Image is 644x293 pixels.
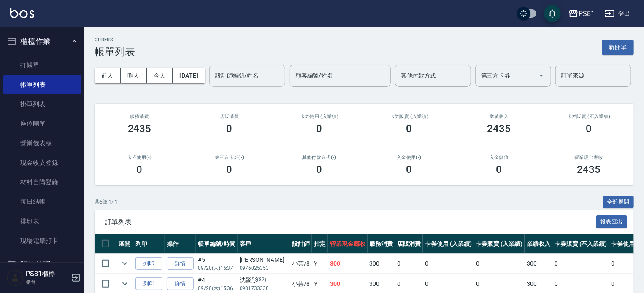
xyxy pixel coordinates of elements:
td: 0 [423,254,474,274]
button: 前天 [95,68,121,83]
h3: 0 [317,123,322,134]
h2: 入金儲值 [464,155,534,160]
td: #5 [196,254,238,274]
a: 每日結帳 [3,192,81,211]
a: 帳單列表 [3,75,81,94]
h3: 2435 [128,123,152,134]
p: 0981733338 [240,285,288,292]
th: 卡券使用 (入業績) [423,234,474,254]
div: 沈螢彤 [240,276,288,285]
img: Person [7,269,24,286]
td: 0 [609,254,644,274]
td: Y [312,254,328,274]
th: 帳單編號/時間 [196,234,238,254]
button: 列印 [135,277,162,290]
td: 300 [525,254,552,274]
p: 櫃台 [26,278,69,286]
p: 09/20 (六) 15:36 [198,285,235,292]
h2: 第三方卡券(-) [195,155,264,160]
h2: 卡券使用 (入業績) [284,114,354,119]
h3: 帳單列表 [95,46,135,58]
a: 座位開單 [3,114,81,133]
p: 共 5 筆, 1 / 1 [95,198,118,206]
h3: 2435 [577,164,601,175]
a: 新開單 [602,43,634,51]
th: 卡券販賣 (不入業績) [552,234,609,254]
td: 0 [552,254,609,274]
th: 列印 [133,234,165,254]
button: 今天 [147,68,173,83]
button: [DATE] [173,68,205,83]
h3: 0 [227,164,233,175]
h3: 服務消費 [105,114,174,119]
h3: 0 [406,164,412,175]
span: 訂單列表 [105,218,596,226]
h3: 0 [586,123,592,134]
button: save [544,5,561,22]
a: 打帳單 [3,56,81,75]
h3: 0 [227,123,233,134]
a: 現金收支登錄 [3,153,81,172]
td: 300 [328,254,368,274]
h3: 0 [317,164,322,175]
h2: ORDERS [95,37,135,43]
button: expand row [119,277,131,290]
td: 0 [474,254,525,274]
div: PS81 [579,8,595,19]
a: 詳情 [167,257,194,270]
button: Open [535,69,548,82]
a: 現場電腦打卡 [3,231,81,250]
a: 材料自購登錄 [3,172,81,192]
th: 服務消費 [368,234,395,254]
th: 店販消費 [395,234,423,254]
th: 客戶 [238,234,290,254]
th: 業績收入 [525,234,552,254]
a: 掛單列表 [3,94,81,114]
td: 300 [368,254,395,274]
a: 詳情 [167,277,194,290]
button: 昨天 [121,68,147,83]
th: 卡券使用(-) [609,234,644,254]
h3: 0 [137,164,143,175]
th: 營業現金應收 [328,234,368,254]
th: 設計師 [290,234,312,254]
a: 營業儀表板 [3,134,81,153]
th: 指定 [312,234,328,254]
a: 排班表 [3,212,81,231]
button: 登出 [601,6,634,22]
button: 列印 [135,257,162,270]
img: Logo [10,8,34,18]
button: 報表匯出 [596,215,628,228]
th: 卡券販賣 (入業績) [474,234,525,254]
td: 0 [395,254,423,274]
h2: 店販消費 [195,114,264,119]
p: 09/20 (六) 15:37 [198,264,235,272]
h2: 卡券使用(-) [105,155,174,160]
h3: 2435 [487,123,511,134]
div: [PERSON_NAME] [240,255,288,264]
p: 0976025353 [240,264,288,272]
th: 操作 [165,234,196,254]
h2: 卡券販賣 (不入業績) [554,114,624,119]
h2: 卡券販賣 (入業績) [374,114,444,119]
h2: 業績收入 [464,114,534,119]
th: 展開 [116,234,133,254]
button: 全部展開 [603,196,634,209]
h5: PS81櫃檯 [26,270,69,278]
h3: 0 [406,123,412,134]
a: 報表匯出 [596,218,628,226]
td: 小芸 /8 [290,254,312,274]
button: expand row [119,257,131,270]
button: 櫃檯作業 [3,30,81,52]
button: PS81 [565,5,598,22]
p: (82) [257,276,267,285]
button: 新開單 [602,40,634,55]
h2: 營業現金應收 [554,155,624,160]
h3: 0 [496,164,502,175]
h2: 其他付款方式(-) [284,155,354,160]
button: 預約管理 [3,254,81,276]
h2: 入金使用(-) [374,155,444,160]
